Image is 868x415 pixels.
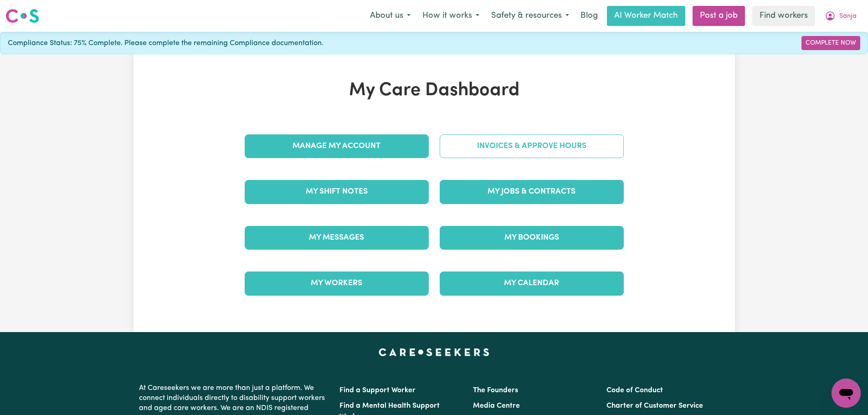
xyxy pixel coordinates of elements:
[440,272,624,295] a: My Calendar
[606,387,663,394] a: Code of Conduct
[339,387,416,394] a: Find a Support Worker
[440,134,624,158] a: Invoices & Approve Hours
[473,387,518,394] a: The Founders
[245,272,429,295] a: My Workers
[752,6,815,26] a: Find workers
[485,6,575,26] button: Safety & resources
[440,180,624,204] a: My Jobs & Contracts
[819,6,863,26] button: My Account
[8,38,324,49] span: Compliance Status: 75% Complete. Please complete the remaining Compliance documentation.
[364,6,416,26] button: About us
[239,80,629,102] h1: My Care Dashboard
[440,226,624,250] a: My Bookings
[5,8,39,24] img: Careseekers logo
[607,6,685,26] a: AI Worker Match
[473,402,520,410] a: Media Centre
[245,226,429,250] a: My Messages
[416,6,485,26] button: How it works
[801,36,860,50] a: Complete Now
[693,6,745,26] a: Post a job
[245,180,429,204] a: My Shift Notes
[5,5,39,26] a: Careseekers logo
[575,6,603,26] a: Blog
[606,402,703,410] a: Charter of Customer Service
[839,11,857,21] span: Sanja
[379,348,489,356] a: Careseekers home page
[832,379,861,408] iframe: Button to launch messaging window
[245,134,429,158] a: Manage My Account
